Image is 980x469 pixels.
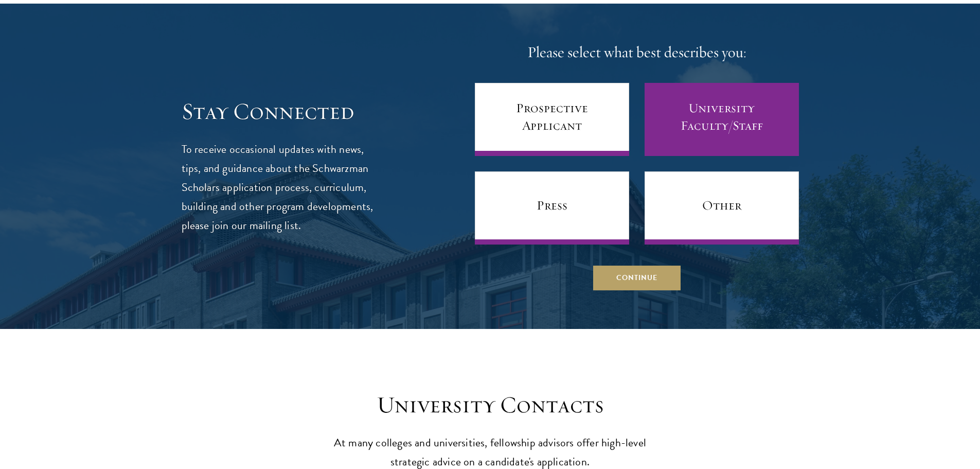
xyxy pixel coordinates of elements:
a: Prospective Applicant [475,83,629,156]
h3: Stay Connected [182,97,375,126]
p: To receive occasional updates with news, tips, and guidance about the Schwarzman Scholars applica... [182,140,375,235]
h4: Please select what best describes you: [475,42,799,63]
a: Other [645,171,799,245]
a: Press [475,171,629,245]
button: Continue [593,265,681,290]
a: University Faculty/Staff [645,83,799,156]
h3: University Contacts [331,391,650,420]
